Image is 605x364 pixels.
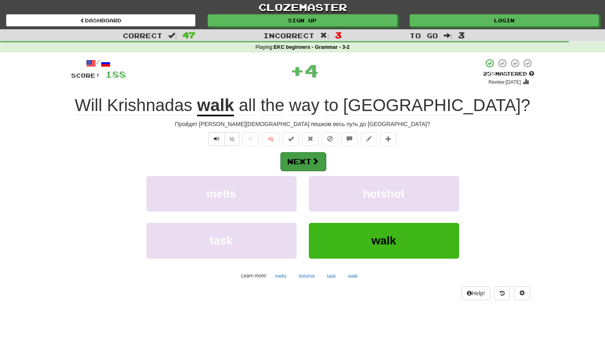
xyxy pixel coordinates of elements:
[6,14,195,26] a: Dashboard
[206,187,236,200] span: melts
[458,30,465,40] span: 3
[71,58,126,68] div: /
[294,270,319,282] button: hotshot
[71,72,100,79] span: Score:
[71,120,534,128] div: Пройдет [PERSON_NAME][DEMOGRAPHIC_DATA] пешком весь путь до [GEOGRAPHIC_DATA]?
[483,70,495,77] span: 25 %
[273,44,349,50] strong: EKC beginners - Grammar - 3-2
[146,176,297,211] button: melts
[271,270,291,282] button: melts
[182,30,195,40] span: 47
[302,132,319,146] button: Reset to 0% Mastered (alt+r)
[320,32,329,39] span: :
[243,132,259,146] button: Favorite sentence (alt+f)
[241,273,267,279] small: Learn more:
[260,96,284,115] span: the
[208,132,225,146] button: Play sentence audio (ctl+space)
[197,96,234,116] u: walk
[323,270,340,282] button: task
[208,14,397,26] a: Sign up
[309,223,459,258] button: walk
[410,31,438,39] span: To go
[168,32,177,39] span: :
[75,96,102,115] span: Will
[280,152,326,171] button: Next
[107,96,192,115] span: Krishnadas
[146,223,297,258] button: task
[410,14,599,26] a: Login
[322,132,338,146] button: Ignore sentence (alt+i)
[283,132,299,146] button: Set this sentence to 100% Mastered (alt+m)
[361,132,377,146] button: Edit sentence (alt+d)
[105,69,126,79] span: 188
[207,132,240,146] div: Text-to-speech controls
[483,70,534,78] div: Mastered
[324,96,338,115] span: to
[335,30,342,40] span: 3
[290,58,304,83] span: +
[380,132,397,146] button: Add to collection (alt+a)
[363,187,405,200] span: hotshot
[263,31,314,39] span: Incorrect
[304,60,319,81] span: 4
[224,132,240,146] button: ½
[343,96,521,115] span: [GEOGRAPHIC_DATA]
[309,176,459,211] button: hotshot
[371,234,396,247] span: walk
[239,96,256,115] span: all
[341,132,358,146] button: Discuss sentence (alt+u)
[494,286,510,300] button: Round history (alt+y)
[488,79,521,85] small: Review: [DATE]
[462,286,490,300] button: Help!
[444,32,453,39] span: :
[123,31,163,39] span: Correct
[210,234,232,247] span: task
[289,96,319,115] span: way
[344,270,362,282] button: walk
[234,96,530,115] span: ?
[262,132,280,146] button: 🧠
